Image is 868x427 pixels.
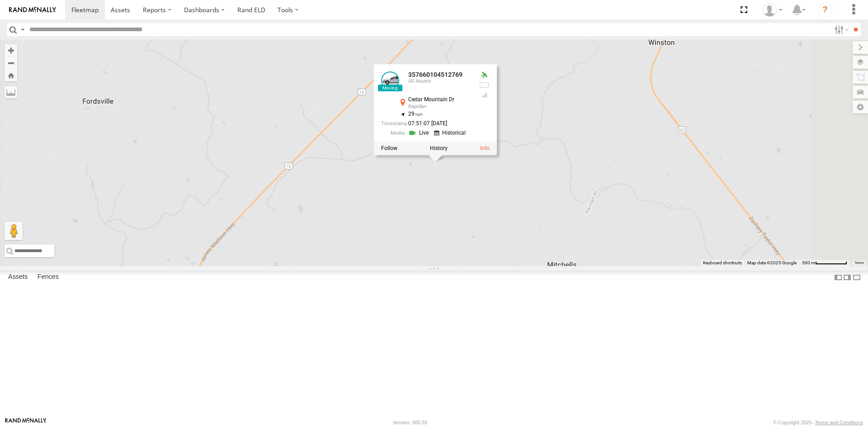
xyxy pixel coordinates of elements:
a: View Live Media Streams [408,128,431,137]
span: 500 m [802,260,815,265]
button: Zoom in [5,44,17,56]
i: ? [818,3,832,17]
label: Realtime tracking of Asset [381,145,397,151]
label: Fences [33,271,63,284]
div: Version: 305.03 [393,420,427,425]
label: Hide Summary Table [852,271,861,284]
label: Assets [4,271,32,284]
a: Terms and Conditions [815,420,863,425]
div: All Assets [408,79,472,84]
div: Date/time of location update [381,121,472,127]
label: Dock Summary Table to the Left [834,271,843,284]
a: View Asset Details [381,71,399,89]
label: Measure [5,86,17,99]
div: Last Event GSM Signal Strength [479,91,490,98]
div: No battery health information received from this device. [479,81,490,89]
button: Keyboard shortcuts [703,260,742,266]
label: Dock Summary Table to the Right [843,271,852,284]
div: Valid GPS Fix [479,71,490,79]
button: Zoom Home [5,69,17,81]
div: Nalinda Hewa [759,3,786,17]
a: View Asset Details [480,145,490,151]
a: View Historical Media Streams [434,128,468,137]
span: Map data ©2025 Google [747,260,797,265]
a: Visit our Website [5,418,47,427]
span: 29 [408,110,423,117]
button: Zoom out [5,56,17,69]
label: View Asset History [430,145,448,151]
button: Map Scale: 500 m per 67 pixels [799,260,850,266]
div: Cedar Mountain Dr [408,97,472,103]
a: 357660104512769 [408,71,462,78]
div: Rapidan [408,103,472,109]
div: © Copyright 2025 - [773,420,863,425]
img: rand-logo.svg [9,7,56,13]
label: Search Query [19,23,26,36]
a: Terms [854,261,864,265]
label: Search Filter Options [831,23,850,36]
button: Drag Pegman onto the map to open Street View [5,222,23,240]
label: Map Settings [853,101,868,113]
